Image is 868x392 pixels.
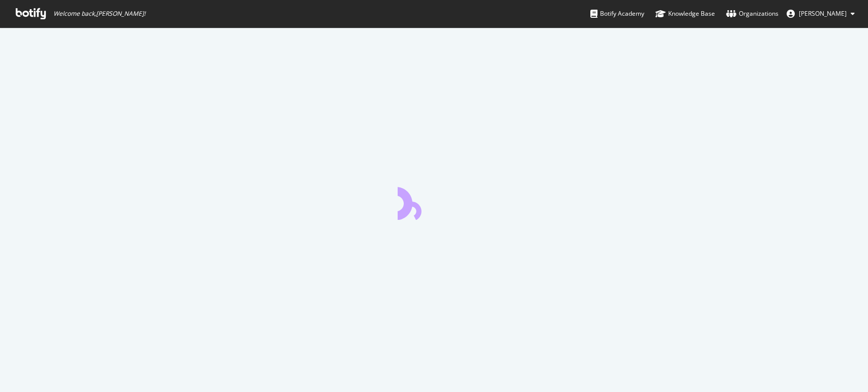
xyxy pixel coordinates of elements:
button: [PERSON_NAME] [779,6,863,22]
span: Alejandra Roca [799,9,847,18]
div: Knowledge Base [655,9,715,19]
div: animation [398,183,471,220]
div: Botify Academy [590,9,644,19]
div: Organizations [726,9,779,19]
span: Welcome back, [PERSON_NAME] ! [53,10,145,18]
